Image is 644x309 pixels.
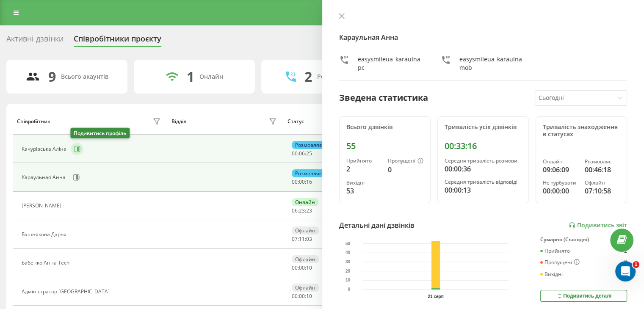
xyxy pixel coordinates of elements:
[171,119,186,124] div: Відділ
[292,292,298,300] span: 00
[292,264,298,271] span: 00
[187,69,194,85] div: 1
[292,226,319,235] div: Офлайн
[22,232,69,237] div: Башнякова Дарья
[339,91,428,104] div: Зведена статистика
[48,69,56,85] div: 9
[287,119,304,124] div: Статус
[585,180,620,186] div: Офлайн
[540,248,570,254] div: Прийнято
[624,248,627,254] div: 2
[540,237,627,243] div: Сумарно (Сьогодні)
[199,73,223,80] div: Онлайн
[292,236,312,242] div: : :
[585,186,620,196] div: 07:10:58
[345,241,351,246] text: 50
[445,158,522,164] div: Середня тривалість розмови
[445,124,522,131] div: Тривалість усіх дзвінків
[74,34,161,47] div: Співробітники проєкту
[306,264,312,271] span: 10
[70,128,130,138] div: Подивитись профіль
[445,185,522,195] div: 00:00:13
[299,207,305,214] span: 23
[345,259,351,264] text: 30
[292,198,318,206] div: Онлайн
[317,73,358,80] div: Розмовляють
[543,180,578,186] div: Не турбувати
[459,55,525,72] div: easysmileua_karaulna_mob
[306,207,312,214] span: 23
[540,290,627,302] button: Подивитись деталі
[306,178,312,185] span: 16
[358,55,424,72] div: easysmileua_karaulna_pc
[17,119,50,124] div: Співробітник
[348,287,350,292] text: 0
[346,158,381,164] div: Прийнято
[299,150,305,157] span: 06
[22,146,69,152] div: Качурівська Аліна
[292,235,298,243] span: 07
[22,174,68,180] div: Караульная Анна
[543,159,578,165] div: Онлайн
[339,220,415,230] div: Детальні дані дзвінків
[543,124,620,138] div: Тривалість знаходження в статусах
[292,141,325,149] div: Розмовляє
[428,294,443,299] text: 21 серп
[6,34,64,47] div: Активні дзвінки
[345,269,351,273] text: 20
[292,207,298,214] span: 06
[569,222,627,229] a: Подивитись звіт
[346,124,423,131] div: Всього дзвінків
[304,69,312,85] div: 2
[292,265,312,271] div: : :
[22,260,72,266] div: Бабенко Анна Tech
[543,186,578,196] div: 00:00:00
[633,261,639,268] span: 1
[540,259,580,266] div: Пропущені
[388,158,423,165] div: Пропущені
[292,179,312,185] div: : :
[292,151,312,157] div: : :
[346,180,381,186] div: Вихідні
[61,73,108,80] div: Всього акаунтів
[624,259,627,266] div: 0
[299,292,305,300] span: 00
[299,178,305,185] span: 00
[306,235,312,243] span: 03
[388,165,423,175] div: 0
[346,186,381,196] div: 53
[585,165,620,175] div: 00:46:18
[615,261,636,281] iframe: Intercom live chat
[292,255,319,263] div: Офлайн
[292,293,312,299] div: : :
[299,235,305,243] span: 11
[306,150,312,157] span: 25
[22,289,112,295] div: Адміністратор [GEOGRAPHIC_DATA]
[22,203,64,209] div: [PERSON_NAME]
[292,169,325,177] div: Розмовляє
[299,264,305,271] span: 00
[339,32,627,42] h4: Караульная Анна
[543,165,578,175] div: 09:06:09
[345,278,351,283] text: 10
[556,292,611,299] div: Подивитись деталі
[540,271,563,277] div: Вихідні
[306,292,312,300] span: 10
[445,164,522,174] div: 00:00:36
[292,150,298,157] span: 00
[345,251,351,255] text: 40
[346,141,423,151] div: 55
[292,178,298,185] span: 00
[445,179,522,185] div: Середня тривалість відповіді
[346,164,381,174] div: 2
[585,159,620,165] div: Розмовляє
[292,284,319,292] div: Офлайн
[445,141,522,151] div: 00:33:16
[292,208,312,214] div: : :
